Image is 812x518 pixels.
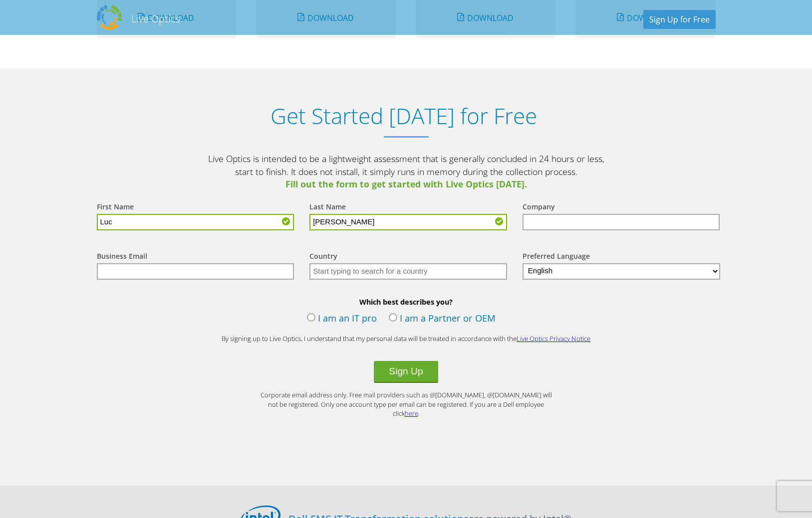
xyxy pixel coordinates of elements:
[87,103,721,129] h1: Get Started [DATE] for Free
[389,312,496,327] label: I am a Partner or OEM
[405,409,418,418] a: here
[307,312,377,327] label: I am an IT pro
[257,390,556,418] p: Corporate email address only. Free mail providers such as @[DOMAIN_NAME], @[DOMAIN_NAME] will not...
[517,334,590,343] a: Live Optics Privacy Notice
[207,178,606,191] span: Fill out the form to get started with Live Optics [DATE].
[87,297,726,307] b: Which best describes you?
[523,202,555,214] label: Company
[131,12,180,25] h2: Live Optics
[309,202,346,214] label: Last Name
[207,153,606,191] p: Live Optics is intended to be a lightweight assessment that is generally concluded in 24 hours or...
[97,202,134,214] label: First Name
[97,251,147,263] label: Business Email
[523,251,590,263] label: Preferred Language
[374,361,438,383] button: Sign Up
[309,251,337,263] label: Country
[207,334,606,344] p: By signing up to Live Optics, I understand that my personal data will be treated in accordance wi...
[643,10,716,29] a: Sign Up for Free
[309,263,507,280] input: Start typing to search for a country
[97,5,122,30] img: Dell Dpack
